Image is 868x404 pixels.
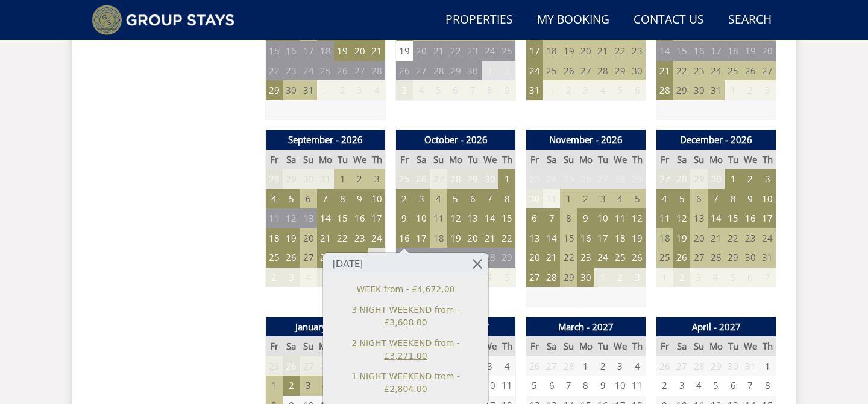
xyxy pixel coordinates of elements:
[266,130,386,150] th: September - 2026
[577,61,594,81] td: 27
[368,169,385,189] td: 3
[708,41,725,61] td: 17
[725,80,741,100] td: 1
[498,169,515,189] td: 1
[543,268,560,287] td: 28
[266,336,283,356] th: Fr
[396,41,413,61] td: 19
[629,80,646,100] td: 6
[300,150,316,170] th: Su
[92,5,234,35] img: Group Stays
[673,41,690,61] td: 15
[283,80,300,100] td: 30
[594,208,611,228] td: 10
[708,189,725,209] td: 7
[560,268,577,287] td: 29
[317,336,334,356] th: Mo
[266,268,283,287] td: 2
[725,208,741,228] td: 15
[300,228,316,248] td: 20
[560,336,577,356] th: Su
[656,41,673,61] td: 14
[368,208,385,228] td: 17
[396,189,413,209] td: 2
[594,41,611,61] td: 21
[482,208,498,228] td: 14
[690,41,707,61] td: 16
[673,228,690,248] td: 19
[759,248,776,268] td: 31
[266,228,283,248] td: 18
[430,248,447,268] td: 25
[526,130,646,150] th: November - 2026
[283,268,300,287] td: 3
[612,228,629,248] td: 18
[690,248,707,268] td: 27
[690,169,707,189] td: 29
[317,41,334,61] td: 18
[690,80,707,100] td: 30
[612,80,629,100] td: 5
[300,208,316,228] td: 13
[708,228,725,248] td: 21
[317,268,334,287] td: 5
[413,61,430,81] td: 27
[543,41,560,61] td: 18
[300,189,316,209] td: 6
[612,248,629,268] td: 25
[708,61,725,81] td: 24
[498,150,515,170] th: Th
[368,228,385,248] td: 24
[532,7,614,34] a: My Booking
[334,80,351,100] td: 2
[368,61,385,81] td: 28
[334,169,351,189] td: 1
[498,268,515,287] td: 5
[759,268,776,287] td: 7
[300,61,316,81] td: 24
[396,61,413,81] td: 26
[300,169,316,189] td: 30
[577,268,594,287] td: 30
[266,80,283,100] td: 29
[351,80,368,100] td: 3
[690,208,707,228] td: 13
[266,150,283,170] th: Fr
[430,150,447,170] th: Su
[725,189,741,209] td: 8
[447,228,464,248] td: 19
[526,336,543,356] th: Fr
[464,208,481,228] td: 13
[543,248,560,268] td: 21
[656,268,673,287] td: 1
[526,228,543,248] td: 13
[498,228,515,248] td: 22
[742,228,759,248] td: 23
[759,228,776,248] td: 24
[629,268,646,287] td: 3
[612,61,629,81] td: 29
[266,248,283,268] td: 25
[742,189,759,209] td: 9
[300,336,316,356] th: Su
[482,61,498,81] td: 1
[317,169,334,189] td: 31
[594,268,611,287] td: 1
[447,80,464,100] td: 6
[334,228,351,248] td: 22
[396,130,516,150] th: October - 2026
[656,150,673,170] th: Fr
[332,370,480,396] a: 1 NIGHT WEEKEND from - £2,804.00
[543,189,560,209] td: 31
[577,150,594,170] th: Mo
[482,41,498,61] td: 24
[526,41,543,61] td: 17
[317,189,334,209] td: 7
[725,169,741,189] td: 1
[464,150,481,170] th: Tu
[447,150,464,170] th: Mo
[498,208,515,228] td: 15
[430,61,447,81] td: 28
[430,189,447,209] td: 4
[577,41,594,61] td: 20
